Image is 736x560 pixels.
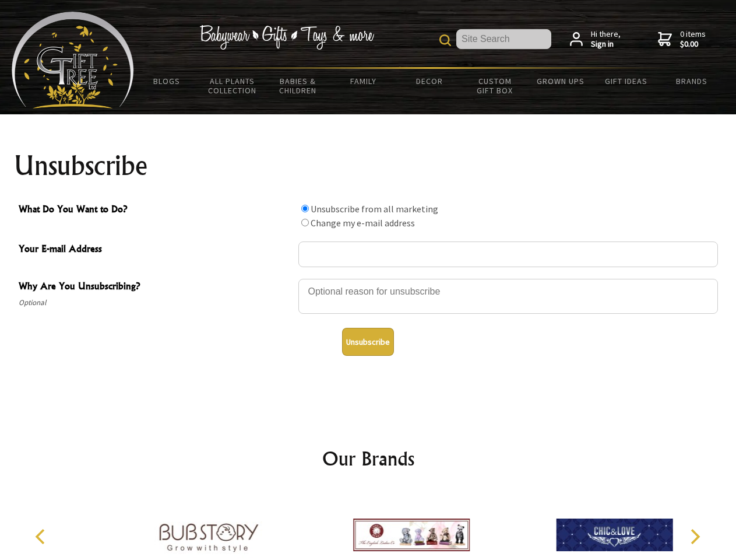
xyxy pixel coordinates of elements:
button: Next [682,524,707,549]
span: Hi there, [591,29,621,50]
a: Custom Gift Box [462,69,528,103]
strong: $0.00 [680,39,706,50]
a: Family [331,69,397,93]
input: What Do You Want to Do? [301,205,309,212]
span: What Do You Want to Do? [19,202,293,219]
input: Site Search [456,29,551,49]
a: Babies & Children [265,69,331,103]
textarea: Why Are You Unsubscribing? [298,279,718,314]
img: product search [439,34,451,46]
span: Why Are You Unsubscribing? [19,279,293,296]
a: Grown Ups [527,69,593,93]
button: Previous [29,524,55,549]
img: Babyware - Gifts - Toys and more... [12,12,134,108]
button: Unsubscribe [342,328,394,356]
label: Unsubscribe from all marketing [311,203,438,215]
span: 0 items [680,29,706,50]
a: All Plants Collection [200,69,266,103]
span: Your E-mail Address [19,242,293,258]
a: Brands [659,69,725,93]
a: Decor [396,69,462,93]
a: BLOGS [134,69,200,93]
a: Gift Ideas [593,69,659,93]
h2: Our Brands [23,444,713,473]
label: Change my e-mail address [311,217,415,229]
img: Babywear - Gifts - Toys & more [199,25,374,50]
input: What Do You Want to Do? [301,219,309,226]
strong: Sign in [591,39,621,50]
input: Your E-mail Address [298,242,718,267]
span: Optional [19,296,293,310]
a: Hi there,Sign in [570,29,621,50]
a: 0 items$0.00 [658,29,706,50]
h1: Unsubscribe [14,152,723,180]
